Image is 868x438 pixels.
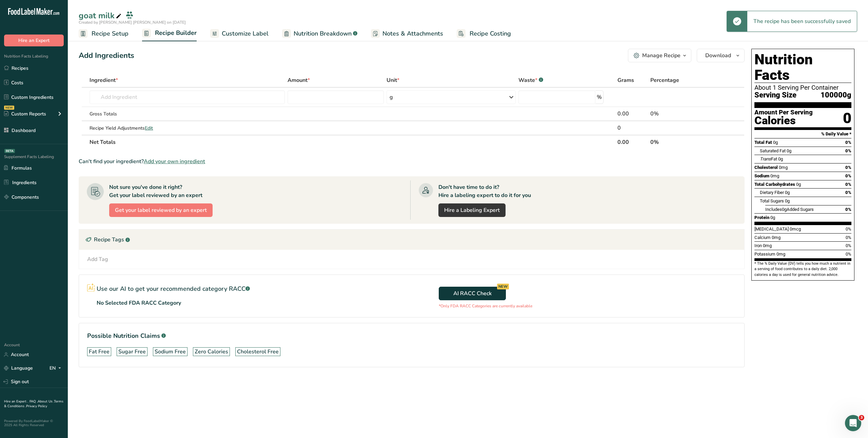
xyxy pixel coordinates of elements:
span: Percentage [650,76,679,84]
span: Sodium [754,173,769,178]
div: Waste [518,76,543,84]
div: Custom Reports [4,110,46,117]
div: goat milk [79,9,123,22]
div: Calories [754,116,813,126]
th: Net Totals [88,135,616,149]
span: 0g [782,207,787,212]
div: Sugar Free [118,348,146,356]
span: 0g [785,190,790,195]
div: 0 [617,124,648,132]
span: 0% [845,148,851,153]
a: FAQ . [29,399,38,404]
span: 3 [859,415,864,420]
span: Grams [617,76,634,84]
a: Privacy Policy [26,404,47,409]
span: 0% [845,182,851,187]
span: 0% [846,243,851,248]
div: Amount Per Serving [754,109,813,116]
div: Sodium Free [155,348,186,356]
button: Manage Recipe [628,49,691,62]
div: Don't have time to do it? Hire a labeling expert to do it for you [438,183,531,199]
span: 0% [845,165,851,170]
a: Recipe Costing [457,26,511,41]
div: The recipe has been successfully saved [747,11,857,31]
button: Get your label reviewed by an expert [109,203,213,217]
div: Can't find your ingredient? [79,157,745,166]
span: Total Sugars [760,198,784,203]
span: 0% [846,235,851,240]
p: *Only FDA RACC Categories are currently available [439,303,532,309]
span: Unit [387,76,399,84]
span: 0mg [772,235,781,240]
input: Add Ingredient [90,90,284,104]
span: Includes Added Sugars [765,207,814,212]
div: Recipe Yield Adjustments [90,125,284,132]
div: About 1 Serving Per Container [754,84,851,91]
span: Add your own ingredient [144,157,205,166]
section: * The % Daily Value (DV) tells you how much a nutrient in a serving of food contributes to a dail... [754,261,851,278]
div: Add Tag [87,255,108,263]
span: Iron [754,243,762,248]
span: Protein [754,215,769,220]
span: 0g [785,198,790,203]
span: Potassium [754,251,775,257]
div: 0.00 [617,110,648,118]
span: Dietary Fiber [760,190,784,195]
span: Get your label reviewed by an expert [115,206,207,214]
span: [MEDICAL_DATA] [754,226,789,232]
span: AI RACC Check [453,289,492,298]
p: No Selected FDA RACC Category [97,299,181,307]
span: 0% [845,207,851,212]
span: Edit [145,125,153,131]
span: 0% [845,140,851,145]
span: Fat [760,156,777,161]
a: Terms & Conditions . [4,399,63,409]
span: Nutrition Breakdown [294,29,352,38]
span: 0% [846,251,851,257]
div: 0% [650,110,714,118]
div: Fat Free [89,348,110,356]
div: 0 [843,109,851,127]
div: NEW [4,106,14,110]
div: EN [50,364,64,372]
span: 0% [845,173,851,178]
button: Hire an Expert [4,35,64,46]
h1: Nutrition Facts [754,52,851,83]
span: 0g [778,156,783,161]
span: 0g [773,140,778,145]
div: Cholesterol Free [237,348,279,356]
div: Zero Calories [195,348,228,356]
div: Powered By FoodLabelMaker © 2025 All Rights Reserved [4,419,64,427]
span: Download [705,51,731,60]
div: BETA [4,149,15,153]
a: Notes & Attachments [371,26,443,41]
span: 0g [787,148,791,153]
span: Amount [288,76,310,84]
a: About Us . [38,399,54,404]
h1: Possible Nutrition Claims [87,331,736,341]
button: AI RACC Check NEW [439,287,506,300]
button: Download [697,49,745,62]
span: Notes & Attachments [382,29,443,38]
a: Recipe Setup [79,26,129,41]
span: 0g [796,182,801,187]
span: Serving Size [754,91,796,100]
a: Recipe Builder [142,25,197,42]
span: Total Carbohydrates [754,182,795,187]
div: g [390,93,393,101]
i: Trans [760,156,771,161]
div: Not sure you've done it right? Get your label reviewed by an expert [109,183,202,199]
th: 0% [649,135,715,149]
a: Nutrition Breakdown [282,26,357,41]
span: 0mg [779,165,788,170]
div: NEW [497,284,509,289]
span: 0g [770,215,775,220]
p: Use our AI to get your recommended category RACC [97,284,250,293]
a: Customize Label [210,26,269,41]
span: Recipe Costing [470,29,511,38]
div: Gross Totals [90,110,284,117]
span: 0mg [763,243,772,248]
a: Hire a Labeling Expert [438,203,506,217]
a: Language [4,362,33,374]
span: Ingredient [90,76,118,84]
